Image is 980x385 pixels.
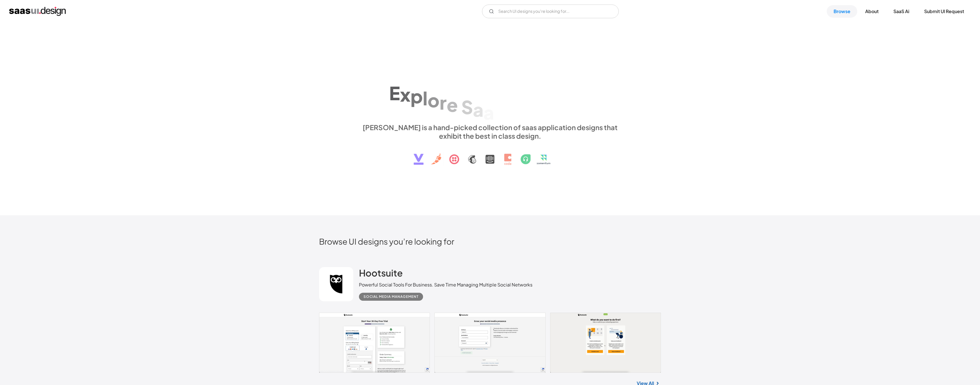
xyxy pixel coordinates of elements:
[887,5,916,18] a: SaaS Ai
[359,267,403,278] h2: Hootsuite
[359,281,532,288] div: Powerful Social Tools For Business. Save Time Managing Multiple Social Networks
[917,5,971,18] a: Submit UI Request
[404,140,576,170] img: text, icon, saas logo
[400,83,411,105] div: x
[440,91,447,113] div: r
[319,236,661,246] h2: Browse UI designs you’re looking for
[447,93,458,115] div: e
[9,7,66,16] a: home
[411,85,423,107] div: p
[359,74,621,118] h1: Explore SaaS UI design patterns & interactions.
[359,123,621,140] div: [PERSON_NAME] is a hand-picked collection of saas application designs that exhibit the best in cl...
[858,5,885,18] a: About
[827,5,857,18] a: Browse
[428,89,440,111] div: o
[423,87,428,109] div: l
[389,82,400,104] div: E
[461,96,473,118] div: S
[359,267,403,281] a: Hootsuite
[482,5,619,18] input: Search UI designs you're looking for...
[473,99,483,120] div: a
[483,101,494,123] div: a
[364,293,418,300] div: Social Media Management
[482,5,619,18] form: Email Form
